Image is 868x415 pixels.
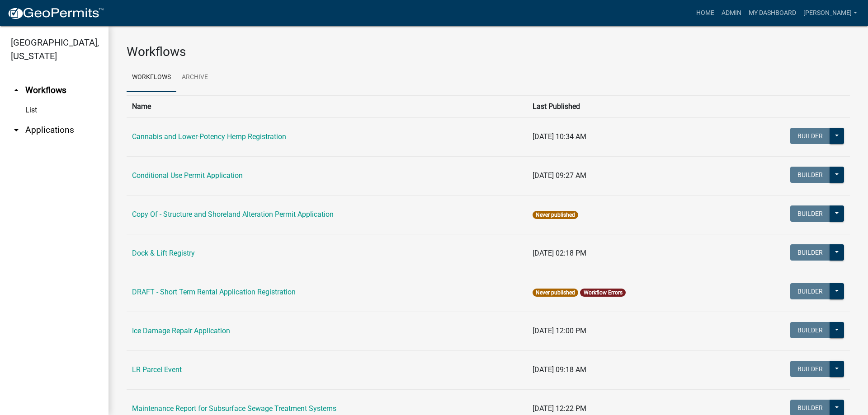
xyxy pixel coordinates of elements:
span: [DATE] 12:00 PM [533,326,586,335]
a: DRAFT - Short Term Rental Application Registration [132,288,296,296]
a: Archive [176,63,213,92]
a: My Dashboard [745,5,800,22]
button: Builder [790,205,830,222]
span: [DATE] 09:18 AM [533,365,586,374]
a: [PERSON_NAME] [800,5,861,22]
a: LR Parcel Event [132,365,182,374]
h3: Workflows [127,44,850,60]
a: Workflows [127,63,176,92]
span: [DATE] 10:34 AM [533,132,586,141]
button: Builder [790,322,830,338]
a: Ice Damage Repair Application [132,326,230,335]
i: arrow_drop_up [11,85,22,96]
span: Never published [533,211,578,219]
button: Builder [790,361,830,377]
button: Builder [790,244,830,261]
a: Admin [718,5,745,22]
a: Home [693,5,718,22]
a: Workflow Errors [584,289,623,296]
button: Builder [790,167,830,183]
button: Builder [790,128,830,144]
i: arrow_drop_down [11,125,22,135]
a: Maintenance Report for Subsurface Sewage Treatment Systems [132,404,336,413]
th: Name [127,95,527,117]
a: Copy Of - Structure and Shoreland Alteration Permit Application [132,210,334,219]
span: [DATE] 12:22 PM [533,404,586,413]
span: Never published [533,289,578,297]
span: [DATE] 09:27 AM [533,171,586,180]
span: [DATE] 02:18 PM [533,249,586,257]
a: Dock & Lift Registry [132,249,195,257]
th: Last Published [527,95,731,117]
button: Builder [790,283,830,299]
a: Conditional Use Permit Application [132,171,243,180]
a: Cannabis and Lower-Potency Hemp Registration [132,132,286,141]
